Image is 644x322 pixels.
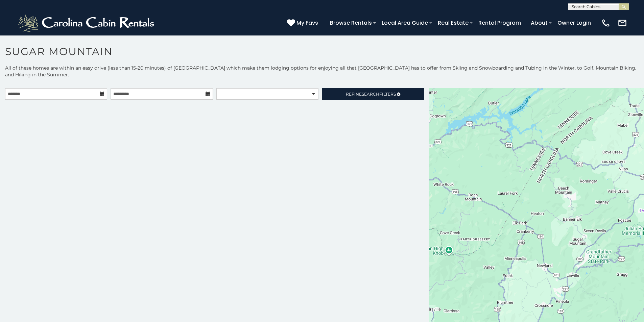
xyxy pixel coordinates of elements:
img: White-1-2.png [17,13,157,33]
span: Search [362,92,379,97]
a: Real Estate [434,17,472,29]
a: Local Area Guide [378,17,431,29]
a: Owner Login [554,17,594,29]
a: RefineSearchFilters [322,88,424,100]
span: Refine Filters [346,92,396,97]
span: My Favs [296,19,318,27]
img: phone-regular-white.png [601,18,611,28]
a: Browse Rentals [327,17,375,29]
a: My Favs [287,19,320,27]
a: Rental Program [475,17,524,29]
a: About [527,17,551,29]
img: mail-regular-white.png [618,18,627,28]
